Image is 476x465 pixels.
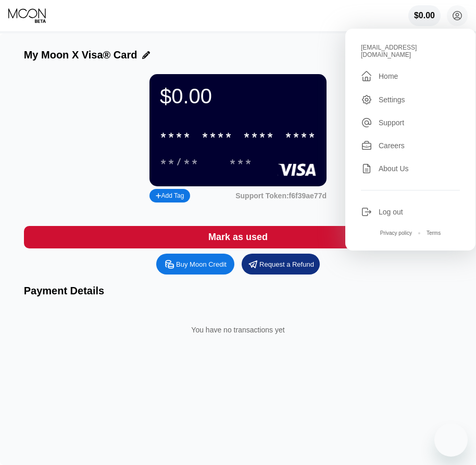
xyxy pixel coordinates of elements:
[379,208,403,216] div: Log out
[361,70,372,82] div: 
[380,230,412,236] div: Privacy policy
[32,315,444,344] div: You have no transactions yet
[156,192,184,199] div: Add Tag
[149,189,190,202] div: Add Tag
[160,85,316,108] div: $0.00
[176,260,227,269] div: Buy Moon Credit
[24,285,453,297] div: Payment Details
[361,163,460,174] div: About Us
[361,94,460,105] div: Settings
[414,11,435,20] div: $0.00
[408,5,441,26] div: $0.00
[259,260,314,269] div: Request a Refund
[235,192,327,200] div: Support Token:f6f39ae77d
[361,140,460,151] div: Careers
[427,230,441,236] div: Terms
[242,254,320,275] div: Request a Refund
[361,70,460,82] div: Home
[379,96,405,104] div: Settings
[379,72,398,80] div: Home
[208,231,268,243] div: Mark as used
[361,206,460,218] div: Log out
[361,44,460,58] div: [EMAIL_ADDRESS][DOMAIN_NAME]
[361,117,460,128] div: Support
[379,118,404,127] div: Support
[235,192,327,200] div: Support Token: f6f39ae77d
[434,423,468,457] iframe: Button to launch messaging window
[379,164,409,173] div: About Us
[24,226,453,248] div: Mark as used
[156,254,234,275] div: Buy Moon Credit
[24,49,137,61] div: My Moon X Visa® Card
[379,141,405,150] div: Careers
